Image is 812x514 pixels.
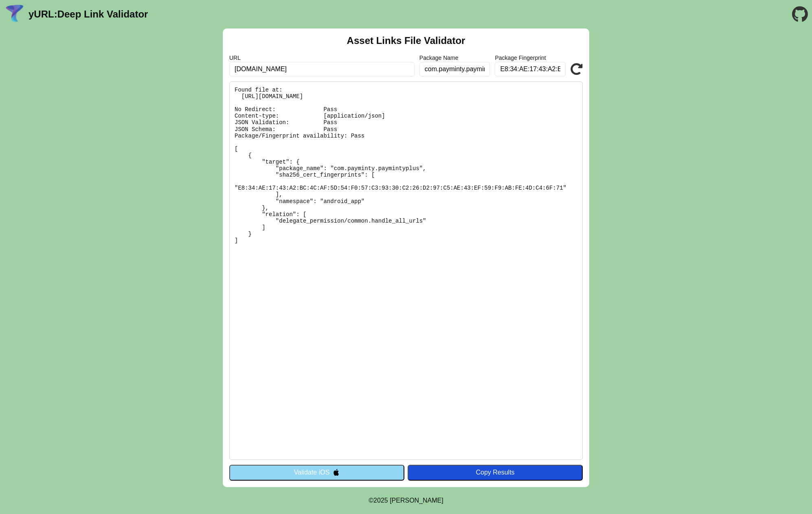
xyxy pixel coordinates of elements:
label: URL [229,55,415,61]
a: Michael Ibragimchayev's Personal Site [390,497,443,504]
input: Required [229,62,415,77]
img: yURL Logo [4,4,25,25]
div: Copy Results [412,469,579,476]
a: yURL:Deep Link Validator [29,9,148,20]
h2: Asset Links File Validator [347,35,465,46]
label: Package Fingerprint [495,55,566,61]
pre: Found file at: [URL][DOMAIN_NAME] No Redirect: Pass Content-type: [application/json] JSON Validat... [229,81,583,460]
input: Optional [419,62,490,77]
button: Copy Results [408,465,583,480]
button: Validate iOS [229,465,404,480]
label: Package Name [419,55,490,61]
footer: © [369,487,443,514]
span: 2025 [373,497,388,504]
img: appleIcon.svg [333,469,340,476]
input: Optional [495,62,566,77]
